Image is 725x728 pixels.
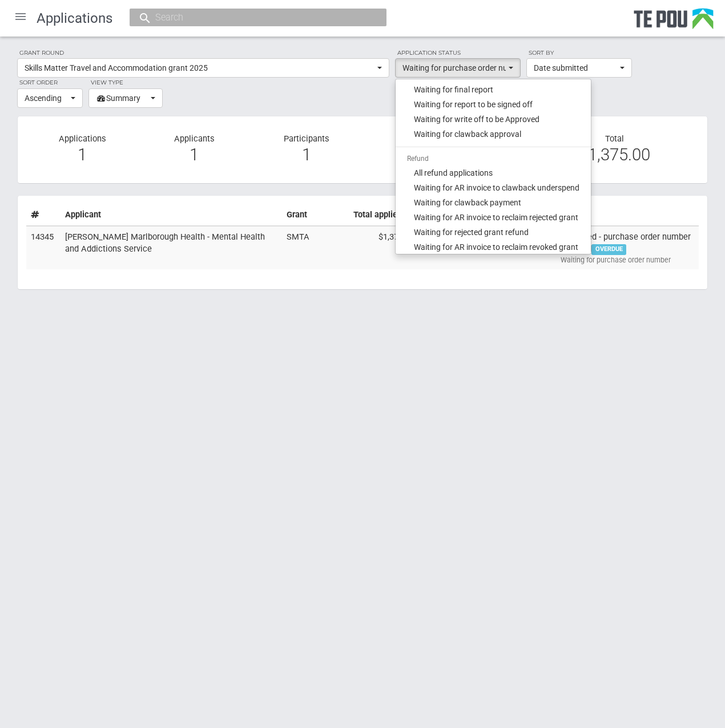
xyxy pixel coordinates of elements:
[534,62,617,74] span: Date submitted
[414,167,493,179] span: All refund applications
[25,62,374,74] span: Skills Matter Travel and Accommodation grant 2025
[414,197,521,208] span: Waiting for clawback payment
[282,204,316,226] th: Grant
[414,241,578,253] span: Waiting for AR invoice to reclaim revoked grant
[556,226,699,270] td: Accepted - purchase order number required
[316,204,419,226] th: Total applied for
[17,88,83,108] button: Ascending
[61,226,282,270] td: [PERSON_NAME] Marlborough Health - Mental Health and Addictions Service
[251,134,362,166] div: Participants
[414,212,578,223] span: Waiting for AR invoice to reclaim rejected grant
[138,134,250,166] div: Applicants
[561,255,694,265] div: Waiting for purchase order number
[402,62,506,74] span: Waiting for purchase order number
[407,155,429,163] span: Refund
[414,114,539,125] span: Waiting for write off to be Approved
[88,88,163,108] button: Summary
[17,58,389,78] button: Skills Matter Travel and Accommodation grant 2025
[17,78,83,88] label: Sort order
[26,226,61,270] td: 14345
[539,149,690,160] div: $1,375.00
[414,182,579,193] span: Waiting for AR invoice to clawback underspend
[17,48,389,58] label: Grant round
[395,48,521,58] label: Application status
[414,227,529,238] span: Waiting for rejected grant refund
[88,78,163,88] label: View type
[395,58,521,78] button: Waiting for purchase order number
[152,11,353,23] input: Search
[414,84,493,95] span: Waiting for final report
[362,134,531,166] div: Avg cost per participant
[526,48,632,58] label: Sort by
[147,149,241,160] div: 1
[530,134,699,160] div: Total
[61,204,282,226] th: Applicant
[556,204,699,226] th: Status
[25,92,68,104] span: Ascending
[96,92,148,104] span: Summary
[35,149,130,160] div: 1
[414,99,533,110] span: Waiting for report to be signed off
[26,134,138,166] div: Applications
[282,226,316,270] td: SMTA
[591,244,626,254] span: OVERDUE
[316,226,419,270] td: $1,375.00
[259,149,354,160] div: 1
[414,128,521,140] span: Waiting for clawback approval
[371,149,522,160] div: $1,375.00
[526,58,632,78] button: Date submitted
